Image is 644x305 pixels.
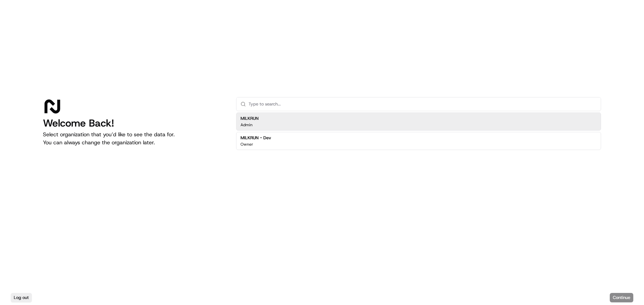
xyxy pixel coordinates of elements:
p: Owner [240,142,253,147]
div: Suggestions [236,111,601,151]
h1: Welcome Back! [43,117,225,129]
button: Log out [11,293,32,302]
h2: MILKRUN - Dev [240,135,271,141]
input: Type to search... [249,97,597,111]
p: Select organization that you’d like to see the data for. You can always change the organization l... [43,131,225,147]
p: Admin [240,122,253,128]
h2: MILKRUN [240,116,259,122]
